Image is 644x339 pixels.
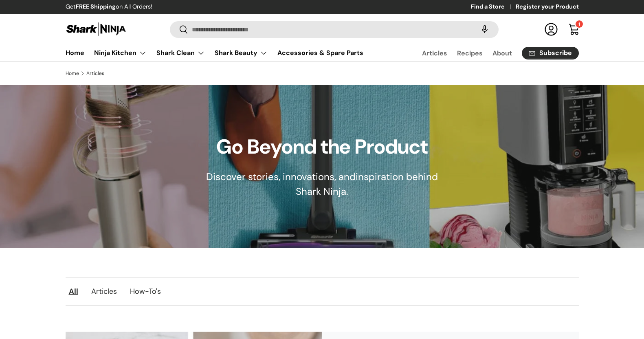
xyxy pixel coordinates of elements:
p: Discover stories, innovations, andinspiration behind Shark Ninja. [194,169,451,199]
a: Articles [85,283,123,300]
speech-search-button: Search by voice [472,20,498,38]
a: Shark Beauty [215,45,268,61]
span: Subscribe [539,50,572,56]
a: Find a Store [471,2,516,11]
a: Recipes [457,45,483,61]
a: Ninja Kitchen [94,45,147,61]
h1: Go Beyond the Product [194,134,451,159]
p: Get on All Orders! [66,2,152,11]
nav: Secondary [402,45,579,61]
a: Home [66,71,79,76]
a: Register your Product [516,2,579,11]
img: Shark Ninja Philippines [66,21,127,37]
a: Shark Clean [156,45,205,61]
a: Articles [86,71,104,76]
a: Subscribe [522,47,579,59]
span: 1 [578,21,580,27]
nav: Breadcrumbs [66,70,579,77]
summary: Shark Beauty [210,45,273,61]
summary: Ninja Kitchen [89,45,152,61]
a: Articles [422,45,447,61]
a: Accessories & Spare Parts [277,45,363,61]
a: Home [66,45,84,61]
a: How-To's [123,283,167,300]
summary: Shark Clean [152,45,210,61]
a: All [62,283,85,300]
nav: Primary [66,45,363,61]
a: About [492,45,512,61]
strong: FREE Shipping [76,3,116,10]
